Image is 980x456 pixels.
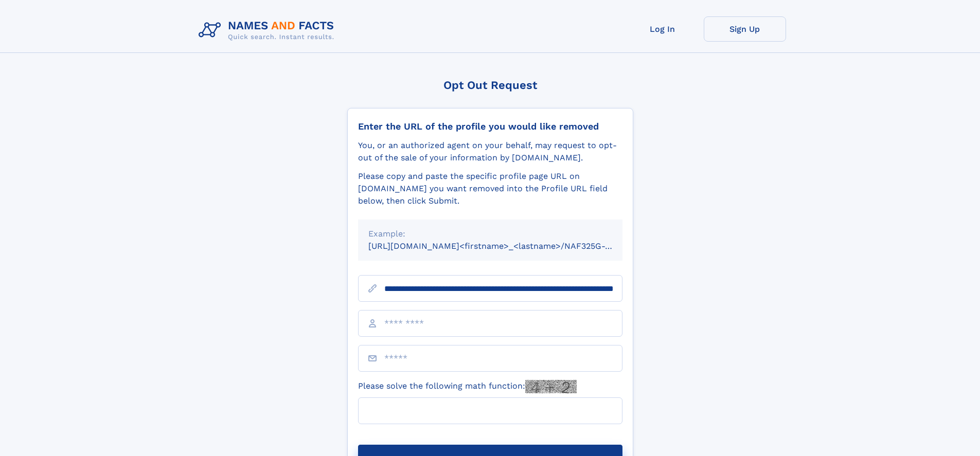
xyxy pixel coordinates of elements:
[347,79,633,92] div: Opt Out Request
[368,228,612,240] div: Example:
[194,16,343,44] img: Logo Names and Facts
[358,121,622,132] div: Enter the URL of the profile you would like removed
[621,16,704,42] a: Log In
[368,241,642,251] small: [URL][DOMAIN_NAME]<firstname>_<lastname>/NAF325G-xxxxxxxx
[704,16,786,42] a: Sign Up
[358,139,622,164] div: You, or an authorized agent on your behalf, may request to opt-out of the sale of your informatio...
[358,170,622,207] div: Please copy and paste the specific profile page URL on [DOMAIN_NAME] you want removed into the Pr...
[358,380,577,393] label: Please solve the following math function:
